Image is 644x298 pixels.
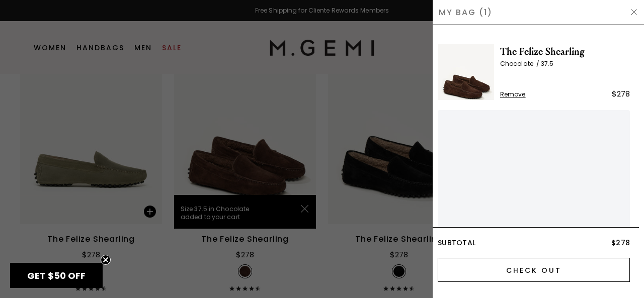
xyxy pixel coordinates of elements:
[27,269,86,282] span: GET $50 OFF
[612,88,630,100] div: $278
[10,263,103,288] div: GET $50 OFFClose teaser
[500,90,526,98] span: Remove
[438,238,475,248] span: Subtotal
[101,255,111,265] button: Close teaser
[541,59,553,68] span: 37.5
[438,44,494,100] img: The Felize Shearling
[500,44,630,60] span: The Felize Shearling
[630,8,638,16] img: Hide Drawer
[438,258,630,282] input: Check Out
[500,59,541,68] span: Chocolate
[611,238,630,248] span: $278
